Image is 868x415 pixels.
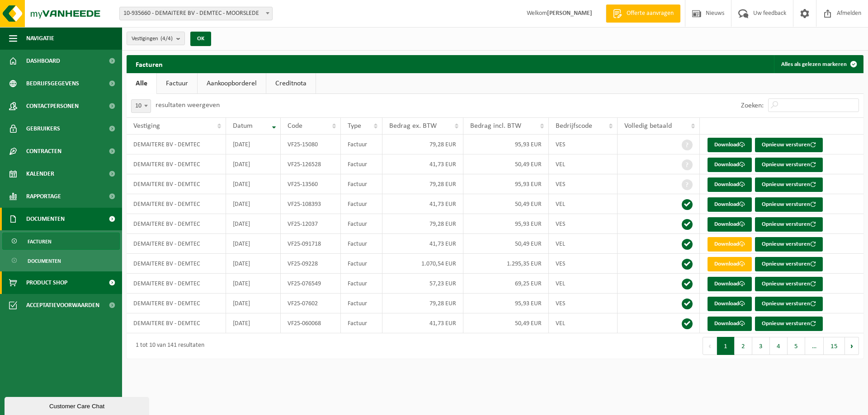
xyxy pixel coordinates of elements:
[133,122,160,130] span: Vestiging
[26,294,99,317] span: Acceptatievoorwaarden
[382,274,463,294] td: 57,23 EUR
[549,154,618,174] td: VEL
[127,254,226,274] td: DEMAITERE BV - DEMTEC
[226,313,281,333] td: [DATE]
[127,55,172,73] h2: Facturen
[549,174,618,194] td: VES
[389,122,437,130] span: Bedrag ex. BTW
[708,297,752,311] a: Download
[198,73,266,94] a: Aankoopborderel
[2,233,120,250] a: Facturen
[547,10,592,17] strong: [PERSON_NAME]
[463,294,549,313] td: 95,93 EUR
[341,274,383,294] td: Factuur
[463,154,549,174] td: 50,49 EUR
[26,50,60,72] span: Dashboard
[463,234,549,254] td: 50,49 EUR
[288,122,302,130] span: Code
[26,208,65,230] span: Documenten
[281,313,341,333] td: VF25-060068
[770,337,788,355] button: 4
[131,338,204,354] div: 1 tot 10 van 141 resultaten
[463,254,549,274] td: 1.295,35 EUR
[2,252,120,269] a: Documenten
[348,122,361,130] span: Type
[226,254,281,274] td: [DATE]
[341,214,383,234] td: Factuur
[127,214,226,234] td: DEMAITERE BV - DEMTEC
[26,140,61,163] span: Contracten
[281,274,341,294] td: VF25-076549
[281,254,341,274] td: VF25-09228
[708,138,752,152] a: Download
[190,32,211,46] button: OK
[341,234,383,254] td: Factuur
[28,252,61,270] span: Documenten
[549,135,618,154] td: VES
[226,294,281,313] td: [DATE]
[708,177,752,192] a: Download
[226,214,281,234] td: [DATE]
[755,257,823,271] button: Opnieuw versturen
[127,274,226,294] td: DEMAITERE BV - DEMTEC
[120,7,272,20] span: 10-935660 - DEMAITERE BV - DEMTEC - MOORSLEDE
[226,135,281,154] td: [DATE]
[463,313,549,333] td: 50,49 EUR
[741,102,764,109] label: Zoeken:
[226,154,281,174] td: [DATE]
[127,234,226,254] td: DEMAITERE BV - DEMTEC
[341,174,383,194] td: Factuur
[549,214,618,234] td: VES
[463,194,549,214] td: 50,49 EUR
[131,99,151,113] span: 10
[26,72,79,95] span: Bedrijfsgegevens
[788,337,805,355] button: 5
[463,274,549,294] td: 69,25 EUR
[127,294,226,313] td: DEMAITERE BV - DEMTEC
[824,337,845,355] button: 15
[708,257,752,271] a: Download
[127,174,226,194] td: DEMAITERE BV - DEMTEC
[708,277,752,291] a: Download
[341,294,383,313] td: Factuur
[226,174,281,194] td: [DATE]
[157,73,197,94] a: Factuur
[226,274,281,294] td: [DATE]
[755,277,823,291] button: Opnieuw versturen
[281,194,341,214] td: VF25-108393
[382,194,463,214] td: 41,73 EUR
[281,214,341,234] td: VF25-12037
[805,337,824,355] span: …
[463,135,549,154] td: 95,93 EUR
[382,294,463,313] td: 79,28 EUR
[156,102,220,109] label: resultaten weergeven
[624,9,676,18] span: Offerte aanvragen
[281,154,341,174] td: VF25-126528
[281,294,341,313] td: VF25-07602
[708,237,752,252] a: Download
[382,234,463,254] td: 41,73 EUR
[755,317,823,331] button: Opnieuw versturen
[382,214,463,234] td: 79,28 EUR
[226,234,281,254] td: [DATE]
[755,177,823,192] button: Opnieuw versturen
[755,138,823,152] button: Opnieuw versturen
[624,122,672,130] span: Volledig betaald
[382,154,463,174] td: 41,73 EUR
[341,194,383,214] td: Factuur
[341,313,383,333] td: Factuur
[752,337,770,355] button: 3
[281,135,341,154] td: VF25-15080
[470,122,521,130] span: Bedrag incl. BTW
[26,163,54,185] span: Kalender
[127,32,185,45] button: Vestigingen(4/4)
[755,217,823,232] button: Opnieuw versturen
[341,135,383,154] td: Factuur
[233,122,253,130] span: Datum
[755,158,823,172] button: Opnieuw versturen
[226,194,281,214] td: [DATE]
[26,185,61,208] span: Rapportage
[549,194,618,214] td: VEL
[708,158,752,172] a: Download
